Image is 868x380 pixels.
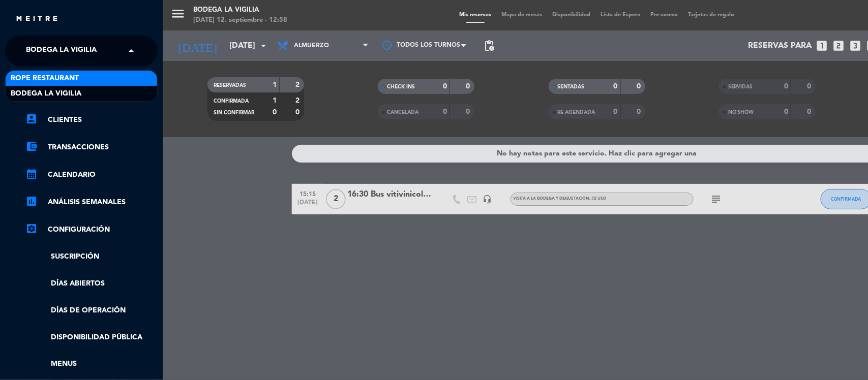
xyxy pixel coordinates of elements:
[15,15,58,23] img: MEITRE
[25,196,158,208] a: assessmentANÁLISIS SEMANALES
[25,332,158,343] a: Disponibilidad pública
[25,114,158,126] a: account_boxClientes
[25,169,158,181] a: calendar_monthCalendario
[25,195,38,207] i: assessment
[25,168,38,180] i: calendar_month
[11,73,79,84] span: Rope restaurant
[11,88,81,100] span: Bodega La Vigilia
[25,305,158,316] a: Días de Operación
[25,140,38,152] i: account_balance_wallet
[25,223,38,235] i: settings_applications
[25,278,158,290] a: Días abiertos
[25,224,158,236] a: Configuración
[25,251,158,263] a: Suscripción
[25,113,38,125] i: account_box
[25,141,158,153] a: account_balance_walletTransacciones
[25,358,158,370] a: Menus
[26,40,97,61] span: Bodega La Vigilia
